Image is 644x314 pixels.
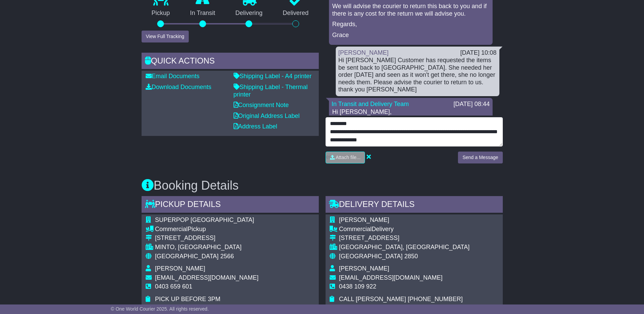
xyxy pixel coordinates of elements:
div: MINTO, [GEOGRAPHIC_DATA] [155,244,259,251]
p: Grace [332,32,489,39]
p: We will advise the courier to return this back to you and if there is any cost for the return we ... [332,3,489,17]
a: Address Label [234,123,277,130]
a: Original Address Label [234,112,300,119]
p: Hi [PERSON_NAME], [332,108,489,116]
button: Send a Message [458,152,502,163]
span: [PERSON_NAME] [155,265,205,272]
span: 2850 [404,253,418,260]
div: [STREET_ADDRESS] [155,234,259,242]
span: Commercial [339,226,372,232]
span: [EMAIL_ADDRESS][DOMAIN_NAME] [155,274,259,281]
span: 2566 [220,253,234,260]
span: [GEOGRAPHIC_DATA] [339,253,403,260]
div: [GEOGRAPHIC_DATA], [GEOGRAPHIC_DATA] [339,244,470,251]
span: SUPERPOP [GEOGRAPHIC_DATA] [155,216,254,223]
span: [PERSON_NAME] [339,216,389,223]
span: 0438 109 922 [339,283,376,290]
a: Shipping Label - A4 printer [234,73,312,80]
div: Delivery [339,226,470,233]
h3: Booking Details [142,179,503,192]
a: Email Documents [146,73,200,80]
div: Delivery Details [326,196,503,214]
div: Pickup [155,226,259,233]
span: Commercial [155,226,188,232]
p: Delivered [273,10,319,17]
div: Quick Actions [142,53,319,71]
a: Download Documents [146,84,211,90]
div: Hi [PERSON_NAME] Customer has requested the items be sent back to [GEOGRAPHIC_DATA]. She needed h... [338,57,497,93]
span: © One World Courier 2025. All rights reserved. [111,306,209,312]
span: [EMAIL_ADDRESS][DOMAIN_NAME] [339,274,443,281]
span: CALL [PERSON_NAME] [PHONE_NUMBER] [339,296,463,302]
a: Shipping Label - Thermal printer [234,84,308,98]
a: Consignment Note [234,102,289,108]
p: Regards, [332,21,489,28]
a: [PERSON_NAME] [338,49,389,56]
div: [STREET_ADDRESS] [339,234,470,242]
div: [DATE] 10:08 [460,49,497,57]
a: In Transit and Delivery Team [332,101,409,107]
p: In Transit [180,10,225,17]
span: PICK UP BEFORE 3PM [155,296,221,302]
div: Pickup Details [142,196,319,214]
span: [PERSON_NAME] [339,265,389,272]
p: Pickup [142,10,180,17]
p: Delivering [225,10,273,17]
span: 0403 659 601 [155,283,192,290]
div: [DATE] 08:44 [454,101,490,108]
span: [GEOGRAPHIC_DATA] [155,253,219,260]
button: View Full Tracking [142,31,189,42]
